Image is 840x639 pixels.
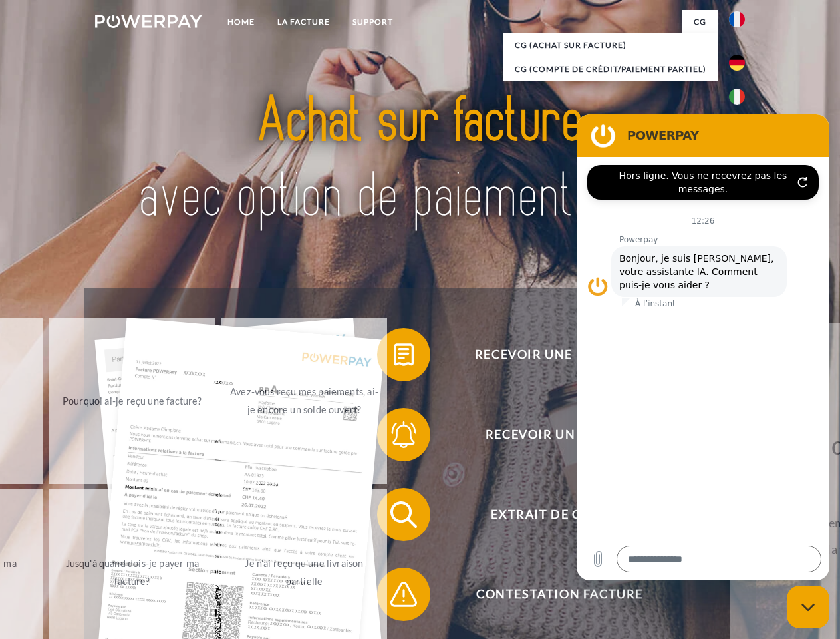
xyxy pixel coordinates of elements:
[387,418,420,451] img: qb_bell.svg
[387,498,420,531] img: qb_search.svg
[396,568,722,621] span: Contestation Facture
[57,554,207,590] div: Jusqu'à quand dois-je payer ma facture?
[266,10,341,34] a: LA FACTURE
[503,33,718,57] a: CG (achat sur facture)
[729,89,745,105] img: it
[396,488,722,541] span: Extrait de compte
[341,10,404,34] a: Support
[503,57,718,81] a: CG (Compte de crédit/paiement partiel)
[387,338,420,371] img: qb_bill.svg
[729,11,745,27] img: fr
[729,55,745,71] img: de
[95,15,202,28] img: logo-powerpay-white.svg
[577,114,829,580] iframe: Fenêtre de messagerie
[127,64,713,255] img: title-powerpay_fr.svg
[682,10,718,34] a: CG
[216,10,266,34] a: Home
[377,488,723,541] button: Extrait de compte
[387,578,420,611] img: qb_warning.svg
[229,554,379,590] div: Je n'ai reçu qu'une livraison partielle
[229,383,379,419] div: Avez-vous reçu mes paiements, ai-je encore un solde ouvert?
[221,318,387,484] a: Avez-vous reçu mes paiements, ai-je encore un solde ouvert?
[787,586,829,628] iframe: Bouton de lancement de la fenêtre de messagerie, conversation en cours
[57,391,207,409] div: Pourquoi ai-je reçu une facture?
[377,568,723,621] button: Contestation Facture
